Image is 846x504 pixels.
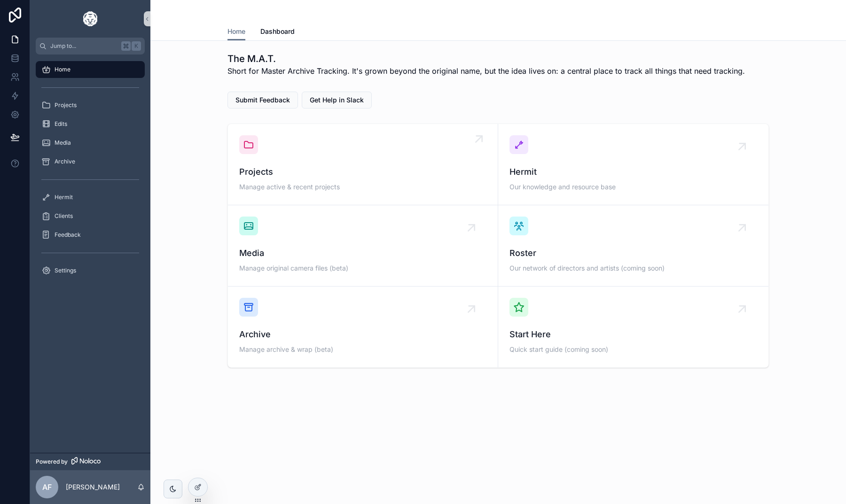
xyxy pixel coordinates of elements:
[235,95,290,105] span: Submit Feedback
[498,287,768,367] a: Start HereQuick start guide (coming soon)
[239,328,486,341] span: Archive
[498,124,768,205] a: HermitOur knowledge and resource base
[509,328,757,341] span: Start Here
[36,97,145,114] a: Projects
[509,182,757,192] span: Our knowledge and resource base
[55,66,70,73] span: Home
[30,453,150,470] a: Powered by
[260,23,295,42] a: Dashboard
[36,61,145,78] a: Home
[30,54,150,291] div: scrollable content
[55,101,77,109] span: Projects
[228,124,498,205] a: ProjectsManage active & recent projects
[36,226,145,243] a: Feedback
[498,205,768,287] a: RosterOur network of directors and artists (coming soon)
[36,262,145,279] a: Settings
[239,264,486,273] span: Manage original camera files (beta)
[36,153,145,170] a: Archive
[227,52,745,65] h1: The M.A.T.
[227,27,245,36] span: Home
[55,158,75,165] span: Archive
[36,116,145,132] a: Edits
[55,267,76,274] span: Settings
[55,194,73,201] span: Hermit
[227,65,745,77] span: Short for Master Archive Tracking. It's grown beyond the original name, but the idea lives on: a ...
[36,38,145,54] button: Jump to...K
[227,23,245,41] a: Home
[509,165,757,178] span: Hermit
[509,247,757,260] span: Roster
[55,120,67,128] span: Edits
[260,27,295,36] span: Dashboard
[50,42,117,50] span: Jump to...
[509,345,757,354] span: Quick start guide (coming soon)
[227,92,298,109] button: Submit Feedback
[36,189,145,206] a: Hermit
[239,165,486,178] span: Projects
[66,482,120,492] p: [PERSON_NAME]
[310,95,364,105] span: Get Help in Slack
[239,345,486,354] span: Manage archive & wrap (beta)
[133,42,140,50] span: K
[36,458,68,465] span: Powered by
[239,182,486,192] span: Manage active & recent projects
[239,247,486,260] span: Media
[83,11,97,26] img: App logo
[302,92,372,109] button: Get Help in Slack
[509,264,757,273] span: Our network of directors and artists (coming soon)
[36,208,145,225] a: Clients
[55,212,73,220] span: Clients
[36,134,145,151] a: Media
[42,481,52,493] span: AF
[228,287,498,367] a: ArchiveManage archive & wrap (beta)
[55,231,81,239] span: Feedback
[55,139,71,147] span: Media
[228,205,498,287] a: MediaManage original camera files (beta)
